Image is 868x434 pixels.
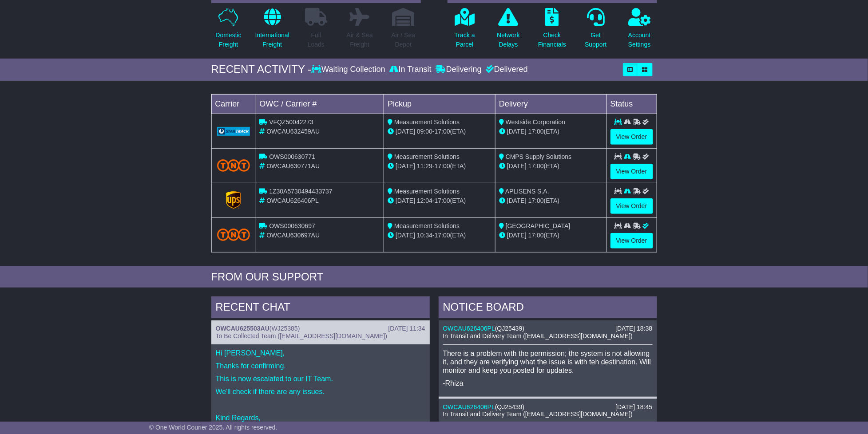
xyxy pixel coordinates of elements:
td: Status [606,94,657,114]
div: [DATE] 18:45 [615,403,652,411]
a: NetworkDelays [496,8,520,54]
span: Measurement Solutions [394,188,460,195]
td: Delivery [495,94,606,114]
div: (ETA) [499,162,603,171]
p: Hi [PERSON_NAME], [216,349,425,357]
span: 1Z30A5730494433737 [269,188,332,195]
p: International Freight [255,31,289,49]
a: Track aParcel [454,8,476,54]
span: [DATE] [396,128,415,135]
p: Check Financials [538,31,566,49]
td: OWC / Carrier # [256,94,384,114]
div: Waiting Collection [311,65,387,75]
span: 17:00 [435,197,450,204]
img: TNT_Domestic.png [217,159,250,171]
span: In Transit and Delivery Team ([EMAIL_ADDRESS][DOMAIN_NAME]) [443,410,633,418]
div: ( ) [216,325,425,332]
img: GetCarrierServiceLogo [226,191,241,209]
span: [DATE] [396,197,415,204]
div: - (ETA) [388,162,491,171]
a: View Order [610,129,653,145]
a: AccountSettings [628,8,651,54]
a: CheckFinancials [538,8,567,54]
span: © One World Courier 2025. All rights reserved. [149,424,277,431]
div: (ETA) [499,231,603,240]
a: GetSupport [584,8,607,54]
span: 17:00 [435,128,450,135]
span: 10:34 [417,232,432,239]
a: View Order [610,164,653,179]
a: View Order [610,198,653,214]
span: [GEOGRAPHIC_DATA] [506,222,571,229]
span: OWCAU626406PL [266,197,319,204]
span: 17:00 [528,232,544,239]
p: Thanks for confirming. [216,362,425,370]
span: 17:00 [435,232,450,239]
span: 12:04 [417,197,432,204]
td: Pickup [384,94,495,114]
span: QJ25439 [497,403,523,410]
td: Carrier [211,94,256,114]
p: Get Support [585,31,606,49]
span: OWCAU630771AU [266,162,320,170]
span: [DATE] [396,232,415,239]
div: ( ) [443,325,653,332]
p: Air / Sea Depot [392,31,416,49]
a: InternationalFreight [255,8,290,54]
span: VFQZ50042273 [269,118,313,126]
a: OWCAU625503AU [216,325,270,332]
span: 17:00 [528,162,544,170]
span: 09:00 [417,128,432,135]
span: [DATE] [507,232,527,239]
img: GetCarrierServiceLogo [217,127,250,136]
div: - (ETA) [388,127,491,136]
div: [DATE] 11:34 [388,325,425,332]
div: RECENT ACTIVITY - [211,63,312,76]
div: FROM OUR SUPPORT [211,271,657,284]
p: Account Settings [628,31,651,49]
div: - (ETA) [388,231,491,240]
span: Measurement Solutions [394,222,460,229]
span: [DATE] [396,162,415,170]
span: [DATE] [507,162,527,170]
a: DomesticFreight [215,8,242,54]
p: This is now escalated to our IT Team. [216,375,425,383]
span: Measurement Solutions [394,153,460,160]
div: [DATE] 18:38 [615,325,652,332]
span: CMPS Supply Solutions [506,153,572,160]
span: OWCAU632459AU [266,128,320,135]
span: Measurement Solutions [394,118,460,126]
p: Air & Sea Freight [347,31,373,49]
a: OWCAU626406PL [443,403,495,410]
span: [DATE] [507,128,527,135]
span: [DATE] [507,197,527,204]
span: OWS000630697 [269,222,315,229]
span: WJ25385 [272,325,298,332]
p: Kind Regards, [216,414,425,422]
div: RECENT CHAT [211,296,430,320]
span: OWS000630771 [269,153,315,160]
p: -Rhiza [443,379,653,387]
span: In Transit and Delivery Team ([EMAIL_ADDRESS][DOMAIN_NAME]) [443,332,633,339]
a: View Order [610,233,653,249]
div: (ETA) [499,196,603,205]
a: OWCAU626406PL [443,325,495,332]
div: NOTICE BOARD [439,296,657,320]
img: TNT_Domestic.png [217,229,250,241]
div: (ETA) [499,127,603,136]
span: APLISENS S.A. [505,188,549,195]
span: QJ25439 [497,325,523,332]
div: ( ) [443,403,653,411]
div: Delivering [434,65,484,75]
div: Delivered [484,65,528,75]
span: To Be Collected Team ([EMAIL_ADDRESS][DOMAIN_NAME]) [216,332,387,339]
p: We'll check if there are any issues. [216,387,425,396]
div: - (ETA) [388,196,491,205]
p: Domestic Freight [215,31,241,49]
span: 17:00 [528,197,544,204]
p: Full Loads [305,31,327,49]
p: There is a problem with the permission; the system is not allowing it, and they are verifying wha... [443,349,653,375]
span: 17:00 [528,128,544,135]
p: Network Delays [497,31,519,49]
span: Westside Corporation [506,118,565,126]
